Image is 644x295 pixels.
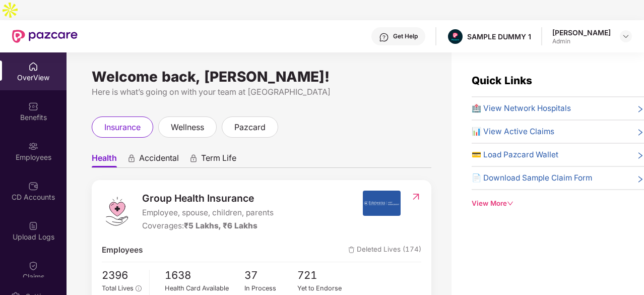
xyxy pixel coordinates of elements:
[28,261,38,271] img: svg+xml;base64,PHN2ZyBpZD0iQ2xhaW0iIHhtbG5zPSJodHRwOi8vd3d3LnczLm9yZy8yMDAwL3N2ZyIgd2lkdGg9IjIwIi...
[127,154,136,163] div: animation
[92,73,431,81] div: Welcome back, [PERSON_NAME]!
[448,29,463,44] img: Pazcare_Alternative_logo-01-01.png
[244,283,298,293] div: In Process
[348,244,421,256] span: Deleted Lives (174)
[28,101,38,111] img: svg+xml;base64,PHN2ZyBpZD0iQmVuZWZpdHMiIHhtbG5zPSJodHRwOi8vd3d3LnczLm9yZy8yMDAwL3N2ZyIgd2lkdGg9Ij...
[472,126,554,138] span: 📊 View Active Claims
[297,283,351,293] div: Yet to Endorse
[636,151,644,161] span: right
[552,28,611,37] div: [PERSON_NAME]
[636,128,644,138] span: right
[142,207,274,219] span: Employee, spouse, children, parents
[165,283,244,293] div: Health Card Available
[142,220,274,232] div: Coverages:
[234,121,266,134] span: pazcard
[184,221,257,230] span: ₹5 Lakhs, ₹6 Lakhs
[472,102,571,114] span: 🏥 View Network Hospitals
[92,153,117,167] span: Health
[622,32,630,40] img: svg+xml;base64,PHN2ZyBpZD0iRHJvcGRvd24tMzJ4MzIiIHhtbG5zPSJodHRwOi8vd3d3LnczLm9yZy8yMDAwL3N2ZyIgd2...
[104,121,141,134] span: insurance
[92,86,431,98] div: Here is what’s going on with your team at [GEOGRAPHIC_DATA]
[102,196,132,226] img: logo
[411,192,421,202] img: RedirectIcon
[102,267,142,284] span: 2396
[139,153,179,167] span: Accidental
[472,172,592,184] span: 📄 Download Sample Claim Form
[136,285,141,291] span: info-circle
[552,37,611,45] div: Admin
[379,32,389,42] img: svg+xml;base64,PHN2ZyBpZD0iSGVscC0zMngzMiIgeG1sbnM9Imh0dHA6Ly93d3cudzMub3JnLzIwMDAvc3ZnIiB3aWR0aD...
[171,121,204,134] span: wellness
[102,244,143,256] span: Employees
[393,32,418,40] div: Get Help
[28,221,38,231] img: svg+xml;base64,PHN2ZyBpZD0iVXBsb2FkX0xvZ3MiIGRhdGEtbmFtZT0iVXBsb2FkIExvZ3MiIHhtbG5zPSJodHRwOi8vd3...
[297,267,351,284] span: 721
[102,284,134,292] span: Total Lives
[201,153,236,167] span: Term Life
[363,191,401,216] img: insurerIcon
[472,149,558,161] span: 💳 Load Pazcard Wallet
[28,62,38,72] img: svg+xml;base64,PHN2ZyBpZD0iSG9tZSIgeG1sbnM9Imh0dHA6Ly93d3cudzMub3JnLzIwMDAvc3ZnIiB3aWR0aD0iMjAiIG...
[28,181,38,191] img: svg+xml;base64,PHN2ZyBpZD0iQ0RfQWNjb3VudHMiIGRhdGEtbmFtZT0iQ0QgQWNjb3VudHMiIHhtbG5zPSJodHRwOi8vd3...
[467,32,531,41] div: SAMPLE DUMMY 1
[189,154,198,163] div: animation
[12,30,78,43] img: New Pazcare Logo
[142,191,274,206] span: Group Health Insurance
[165,267,244,284] span: 1638
[348,247,355,253] img: deleteIcon
[244,267,298,284] span: 37
[28,141,38,151] img: svg+xml;base64,PHN2ZyBpZD0iRW1wbG95ZWVzIiB4bWxucz0iaHR0cDovL3d3dy53My5vcmcvMjAwMC9zdmciIHdpZHRoPS...
[636,104,644,114] span: right
[472,74,532,87] span: Quick Links
[472,198,644,209] div: View More
[507,200,513,207] span: down
[636,174,644,184] span: right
